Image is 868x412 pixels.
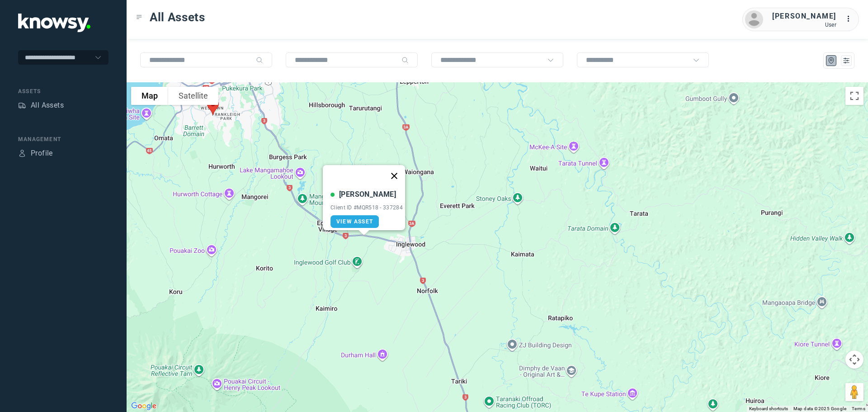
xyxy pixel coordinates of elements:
[129,400,159,412] img: Google
[845,350,863,369] button: Map camera controls
[772,22,836,28] div: User
[845,87,863,105] button: Toggle fullscreen view
[845,14,856,26] div: :
[842,57,850,65] div: List
[772,11,836,22] div: [PERSON_NAME]
[845,383,863,401] button: Drag Pegman onto the map to open Street View
[846,15,855,22] tspan: ...
[383,165,405,187] button: Close
[18,14,90,32] img: Application Logo
[745,10,763,28] img: avatar.png
[18,135,108,143] div: Management
[793,406,846,411] span: Map data ©2025 Google
[129,400,159,412] a: Open this area in Google Maps (opens a new window)
[18,100,64,111] a: AssetsAll Assets
[18,149,26,157] div: Profile
[168,87,218,105] button: Show satellite imagery
[18,87,108,95] div: Assets
[150,9,205,25] span: All Assets
[749,406,788,412] button: Keyboard shortcuts
[827,57,835,65] div: Map
[31,100,64,111] div: All Assets
[31,148,53,159] div: Profile
[256,57,263,64] div: Search
[852,406,865,411] a: Terms (opens in new tab)
[330,215,379,228] a: View Asset
[131,87,168,105] button: Show street map
[18,101,26,109] div: Assets
[845,14,856,24] div: :
[18,148,53,159] a: ProfileProfile
[339,189,396,200] div: [PERSON_NAME]
[401,57,409,64] div: Search
[136,14,142,20] div: Toggle Menu
[330,204,403,211] div: Client ID #MQR518 - 337284
[336,218,373,225] span: View Asset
